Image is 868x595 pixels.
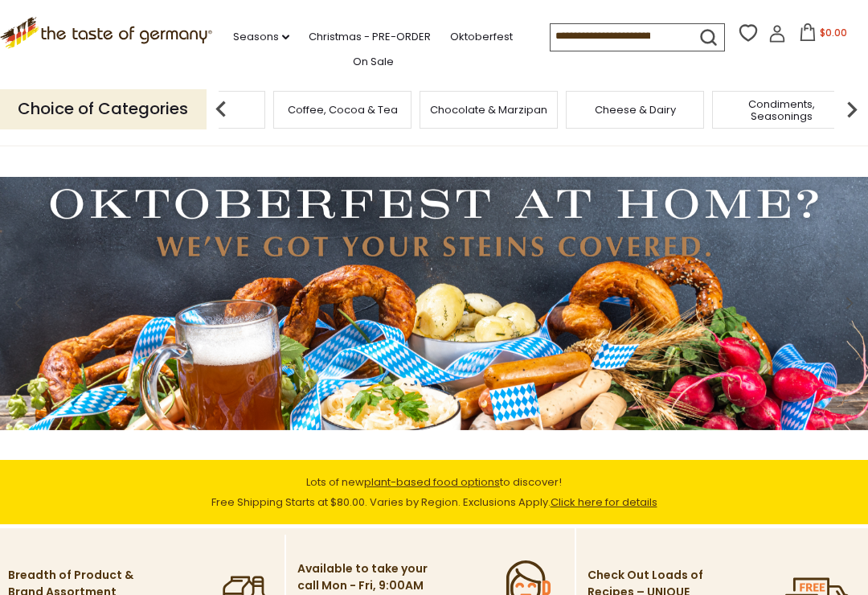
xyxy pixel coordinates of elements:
[717,98,845,122] a: Condiments, Seasonings
[430,104,547,116] a: Chocolate & Marzipan
[309,28,431,46] a: Christmas - PRE-ORDER
[205,93,237,125] img: previous arrow
[233,28,289,46] a: Seasons
[353,53,394,71] a: On Sale
[789,23,858,47] button: $0.00
[450,28,513,46] a: Oktoberfest
[364,474,500,490] a: plant-based food options
[211,474,657,510] span: Lots of new to discover! Free Shipping Starts at $80.00. Varies by Region. Exclusions Apply.
[595,104,676,116] a: Cheese & Dairy
[288,104,398,116] a: Coffee, Cocoa & Tea
[551,494,657,510] a: Click here for details
[836,93,868,125] img: next arrow
[820,26,847,39] span: $0.00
